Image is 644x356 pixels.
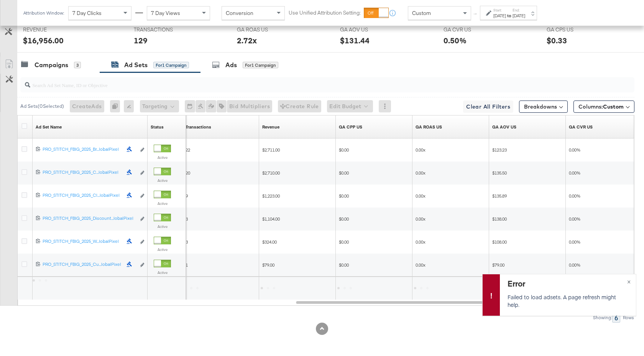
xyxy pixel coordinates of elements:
span: 0.00% [569,147,580,153]
div: [DATE] [513,13,525,19]
a: PRO_STITCH_FBIG_2025_Br...lobalPixel [43,146,122,154]
span: 0.00x [416,262,426,268]
a: GA Transactions/Clicks [569,124,593,130]
a: PRO_STITCH_FBIG_2025_C...lobalPixel [43,169,122,177]
a: Spend/GA Transactions [339,124,362,130]
div: Campaigns [34,61,68,69]
span: 20 [186,170,190,176]
span: $79.00 [262,262,274,268]
span: GA ROAS US [237,26,294,33]
div: Ad Set Name [36,124,62,130]
strong: to [506,13,513,18]
span: $0.00 [339,193,349,199]
div: PRO_STITCH_FBIG_2025_Cl...lobalPixel [43,192,122,198]
span: Clear All Filters [466,102,510,112]
span: $2,711.00 [262,147,280,153]
a: PRO_STITCH_FBIG_2025_Cu...lobalPixel [43,261,122,269]
span: Custom [412,10,431,16]
span: × [627,277,631,285]
span: $108.00 [492,239,507,245]
div: GA CPP US [339,124,362,130]
label: Active [154,247,171,252]
p: Failed to load adsets. A page refresh might help. [508,293,626,308]
span: $0.00 [339,147,349,153]
label: Active [154,270,171,275]
input: Search Ad Set Name, ID or Objective [30,74,579,89]
a: PRO_STITCH_FBIG_2025_Discount...lobalPixel [43,215,136,223]
span: 7 Day Clicks [72,10,102,16]
a: Your Ad Set name. [36,124,62,130]
div: Status [151,124,164,130]
div: Attribution Window: [23,10,64,16]
a: Shows the current state of your Ad Set. [151,124,164,130]
div: Ad Sets [124,61,148,69]
span: $79.00 [492,262,504,268]
span: $0.00 [339,262,349,268]
div: PRO_STITCH_FBIG_2025_W...lobalPixel [43,238,122,244]
span: 22 [186,147,190,153]
label: Active [154,178,171,183]
span: 0.00x [416,170,426,176]
div: 3 [74,62,81,69]
a: GA Revenue/Spend [416,124,442,130]
span: 7 Day Views [151,10,180,16]
span: 0.00% [569,216,580,222]
span: $0.00 [339,170,349,176]
span: Columns: [578,103,624,110]
div: PRO_STITCH_FBIG_2025_C...lobalPixel [43,169,122,175]
span: $0.00 [339,239,349,245]
div: Error [508,278,626,289]
div: PRO_STITCH_FBIG_2025_Br...lobalPixel [43,146,122,152]
span: GA AOV US [340,26,398,33]
div: PRO_STITCH_FBIG_2025_Cu...lobalPixel [43,261,122,267]
div: GA CVR US [569,124,593,130]
span: 0.00x [416,147,426,153]
span: $324.00 [262,239,277,245]
span: $138.00 [492,216,507,222]
a: GA Revenue/GA Transactions [492,124,516,130]
div: $131.44 [340,35,370,46]
div: for 1 Campaign [153,62,189,69]
div: Transactions [186,124,211,130]
span: 0.00% [569,262,580,268]
label: End: [513,8,525,13]
span: REVENUE [23,26,80,33]
div: for 1 Campaign [243,62,278,69]
div: Revenue [262,124,279,130]
div: PRO_STITCH_FBIG_2025_Discount...lobalPixel [43,215,136,221]
a: Transactions - The total number of transactions [186,124,211,130]
div: 129 [134,35,148,46]
span: $1,104.00 [262,216,280,222]
div: GA ROAS US [416,124,442,130]
div: [DATE] [493,13,506,19]
span: $135.50 [492,170,507,176]
div: GA AOV US [492,124,516,130]
div: Ad Sets ( 0 Selected) [20,103,64,110]
span: TRANSACTIONS [134,26,191,33]
span: 0.00% [569,239,580,245]
a: Transaction Revenue - The total sale revenue (excluding shipping and tax) of the transaction [262,124,279,130]
span: $123.23 [492,147,507,153]
label: Active [154,224,171,229]
button: Clear All Filters [463,101,513,113]
a: PRO_STITCH_FBIG_2025_W...lobalPixel [43,238,122,246]
label: Start: [493,8,506,13]
span: $2,710.00 [262,170,280,176]
div: Ads [225,61,237,69]
span: Conversion [226,10,253,16]
span: ↑ [472,13,479,16]
span: 0.00% [569,170,580,176]
span: $135.89 [492,193,507,199]
button: × [622,274,636,288]
span: 0.00x [416,216,426,222]
div: 0 [110,100,124,112]
span: Custom [603,103,624,110]
span: $1,223.00 [262,193,280,199]
button: Breakdowns [519,101,568,113]
span: 0.00x [416,193,426,199]
label: Active [154,201,171,206]
span: GA CPS US [547,26,604,33]
div: 0.50% [444,35,467,46]
label: Active [154,155,171,160]
button: Columns:Custom [573,101,634,113]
